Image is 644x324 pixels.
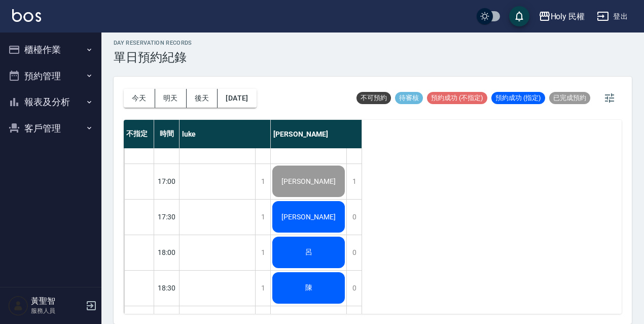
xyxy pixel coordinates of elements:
img: Logo [12,9,41,22]
span: 呂 [303,248,314,257]
h2: day Reservation records [114,40,192,46]
button: 今天 [124,89,155,108]
span: 待審核 [395,93,423,103]
button: 登出 [593,7,632,26]
button: save [509,6,529,26]
span: 預約成功 (指定) [491,93,545,103]
div: 0 [346,235,362,270]
div: 18:30 [154,270,180,306]
h3: 單日預約紀錄 [114,50,192,64]
div: 1 [255,235,270,270]
div: 1 [255,164,270,199]
h5: 黃聖智 [31,296,83,306]
button: 後天 [187,89,218,108]
div: 0 [346,200,362,235]
div: 1 [346,164,362,199]
span: 已完成預約 [549,93,590,103]
div: 1 [255,271,270,306]
div: 不指定 [124,120,154,148]
button: Holy 民權 [534,6,589,27]
p: 服務人員 [31,306,83,315]
button: 櫃檯作業 [4,37,97,63]
button: 客戶管理 [4,115,97,142]
div: luke [180,120,271,148]
span: [PERSON_NAME] [279,213,338,221]
div: 1 [255,200,270,235]
span: [PERSON_NAME] [279,177,338,185]
img: Person [8,296,28,316]
button: 明天 [155,89,187,108]
span: 陳 [303,283,314,293]
button: 預約管理 [4,63,97,89]
button: [DATE] [218,89,256,108]
button: 報表及分析 [4,89,97,115]
div: 18:00 [154,235,180,270]
div: 17:30 [154,199,180,235]
div: 時間 [154,120,180,148]
span: 預約成功 (不指定) [427,93,487,103]
div: [PERSON_NAME] [271,120,362,148]
span: 不可預約 [356,93,391,103]
div: 0 [346,271,362,306]
div: Holy 民權 [551,10,585,23]
div: 17:00 [154,164,180,199]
